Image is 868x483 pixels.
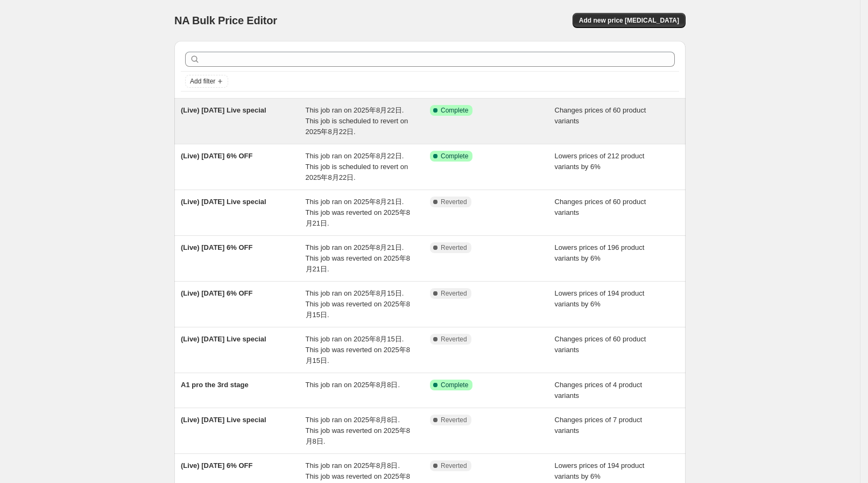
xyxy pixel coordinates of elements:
span: This job ran on 2025年8月8日. [306,381,400,389]
span: Add new price [MEDICAL_DATA] [579,16,679,25]
span: (Live) [DATE] Live special [181,335,266,343]
button: Add new price [MEDICAL_DATA] [573,13,686,28]
span: Changes prices of 60 product variants [555,106,646,125]
span: (Live) [DATE] Live special [181,198,266,206]
span: Changes prices of 7 product variants [555,416,643,435]
span: Complete [441,381,468,389]
span: (Live) [DATE] 6% OFF [181,461,252,470]
span: Changes prices of 4 product variants [555,381,643,400]
span: Complete [441,152,468,160]
span: (Live) [DATE] 6% OFF [181,289,252,297]
span: This job ran on 2025年8月21日. This job was reverted on 2025年8月21日. [306,243,410,273]
span: Reverted [441,416,467,424]
span: Reverted [441,289,467,298]
span: Add filter [190,77,215,86]
span: This job ran on 2025年8月22日. This job is scheduled to revert on 2025年8月22日. [306,152,408,181]
span: This job ran on 2025年8月8日. This job was reverted on 2025年8月8日. [306,416,410,445]
span: Reverted [441,198,467,206]
span: This job ran on 2025年8月22日. This job is scheduled to revert on 2025年8月22日. [306,106,408,136]
button: Add filter [185,75,228,88]
span: This job ran on 2025年8月15日. This job was reverted on 2025年8月15日. [306,289,410,319]
span: Complete [441,106,468,115]
span: Reverted [441,335,467,344]
span: Changes prices of 60 product variants [555,198,646,216]
span: A1 pro the 3rd stage [181,381,249,389]
span: Lowers prices of 196 product variants by 6% [555,243,645,262]
span: Reverted [441,461,467,470]
span: This job ran on 2025年8月15日. This job was reverted on 2025年8月15日. [306,335,410,365]
span: Reverted [441,243,467,252]
span: Changes prices of 60 product variants [555,335,646,354]
span: (Live) [DATE] 6% OFF [181,152,252,160]
span: This job ran on 2025年8月21日. This job was reverted on 2025年8月21日. [306,198,410,227]
span: Lowers prices of 194 product variants by 6% [555,461,645,480]
span: (Live) [DATE] 6% OFF [181,243,252,251]
span: (Live) [DATE] Live special [181,416,266,424]
span: Lowers prices of 194 product variants by 6% [555,289,645,308]
span: Lowers prices of 212 product variants by 6% [555,152,645,171]
span: NA Bulk Price Editor [174,15,277,26]
span: (Live) [DATE] Live special [181,106,266,114]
